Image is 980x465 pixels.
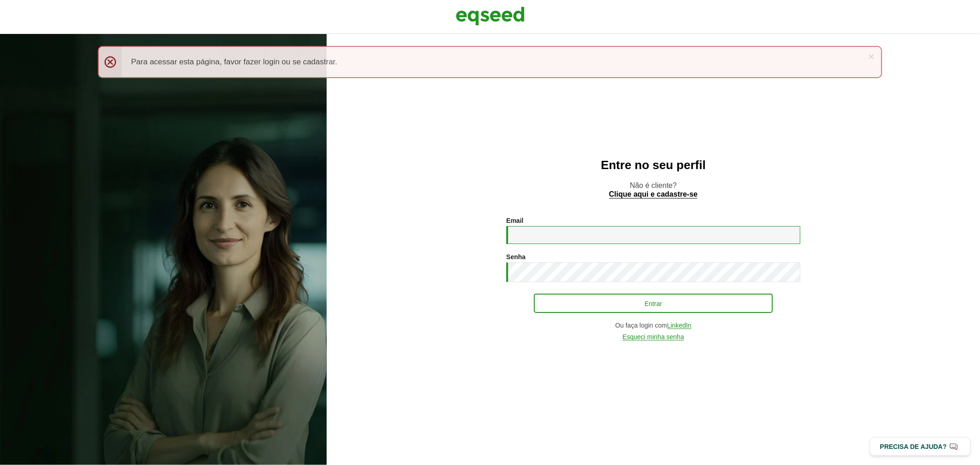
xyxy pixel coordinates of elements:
a: LinkedIn [667,322,691,329]
h2: Entre no seu perfil [345,159,962,172]
div: Para acessar esta página, favor fazer login ou se cadastrar. [98,46,882,78]
p: Não é cliente? [345,181,962,198]
label: Email [506,217,523,224]
button: Entrar [534,294,773,313]
a: Esqueci minha senha [623,334,684,340]
div: Ou faça login com [506,322,800,329]
a: Clique aqui e cadastre-se [609,191,698,198]
label: Senha [506,254,526,260]
a: × [868,51,874,61]
img: EqSeed Logo [456,5,525,28]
